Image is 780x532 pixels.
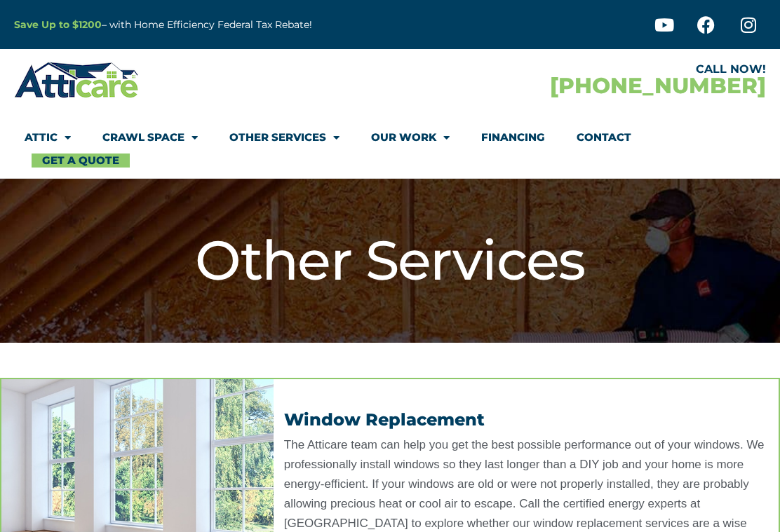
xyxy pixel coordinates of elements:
a: Attic [25,121,71,154]
a: Save Up to $1200 [14,18,102,31]
h1: Other Services [7,228,773,294]
p: – with Home Efficiency Federal Tax Rebate! [14,17,457,33]
a: Crawl Space [102,121,198,154]
div: CALL NOW! [390,64,766,75]
a: Window Replacement [284,409,485,430]
a: Other Services [229,121,339,154]
a: Contact [577,121,631,154]
a: Our Work [371,121,450,154]
a: Financing [481,121,545,154]
nav: Menu [25,121,755,168]
a: Get A Quote [32,154,130,168]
